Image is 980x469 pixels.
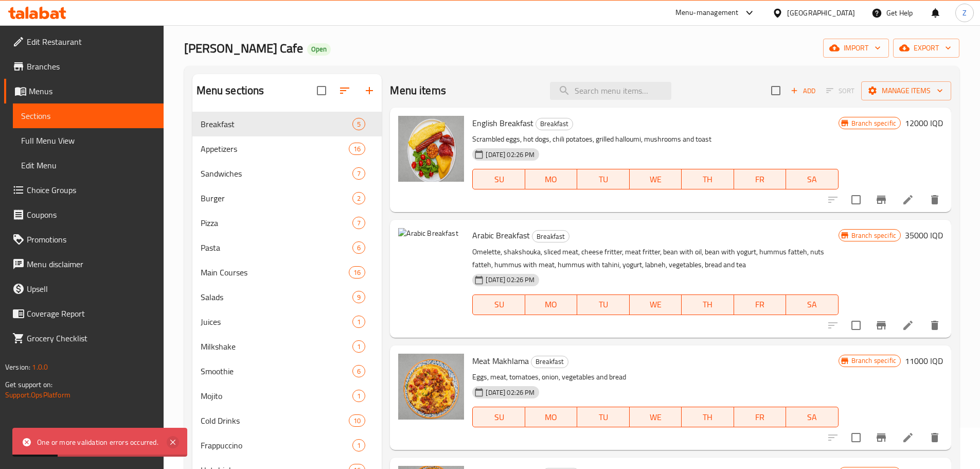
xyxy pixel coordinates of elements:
a: Sections [13,103,164,128]
div: Burger2 [192,186,382,211]
span: FR [738,410,782,425]
a: Menus [4,79,164,103]
span: MO [529,410,574,425]
div: items [352,439,365,451]
span: import [831,42,881,55]
span: Meat Makhlama [472,353,529,369]
span: 9 [353,292,365,302]
span: Sections [21,110,155,122]
button: FR [734,294,787,315]
span: Full Menu View [21,134,155,147]
span: Appetizers [201,143,349,155]
button: WE [630,294,682,315]
span: Open [307,45,331,54]
div: Pizza7 [192,211,382,235]
span: Sandwiches [201,167,353,180]
span: TU [581,410,626,425]
button: SA [786,294,839,315]
div: items [352,192,365,204]
span: Juices [201,316,353,328]
span: Menu disclaimer [27,258,155,270]
span: Menus [29,85,155,97]
img: Arabic Breakfast [398,228,464,294]
span: Select to update [845,189,867,211]
span: Breakfast [201,118,353,130]
a: Edit menu item [902,431,914,444]
div: Breakfast5 [192,112,382,136]
span: Frappuccino [201,439,353,451]
button: SU [472,169,525,189]
span: [DATE] 02:26 PM [482,275,539,285]
div: Milkshake [201,340,353,353]
span: Z [963,7,967,19]
button: FR [734,407,787,427]
span: 6 [353,243,365,253]
div: Salads [201,291,353,303]
span: Breakfast [531,356,568,368]
span: TH [686,410,730,425]
div: Smoothie6 [192,359,382,384]
div: Breakfast [531,356,568,368]
span: Select section first [819,83,861,99]
div: Frappuccino1 [192,433,382,458]
span: Burger [201,192,353,204]
button: Add [787,83,819,99]
button: FR [734,169,787,189]
span: SU [477,172,521,187]
div: Salads9 [192,285,382,309]
span: Coupons [27,209,155,221]
img: Meat Makhlama [398,354,464,420]
div: One or more validation errors occurred. [37,437,158,448]
span: 1 [353,342,365,352]
div: items [352,365,365,377]
div: Appetizers16 [192,136,382,161]
button: delete [922,313,947,338]
span: SU [477,297,521,312]
a: Choice Groups [4,178,164,202]
div: Pasta6 [192,235,382,260]
span: Branch specific [847,356,900,366]
button: WE [630,169,682,189]
span: export [901,42,951,55]
button: MO [525,294,578,315]
div: Breakfast [532,230,569,242]
p: Scrambled eggs, hot dogs, chili potatoes, grilled halloumi, mushrooms and toast [472,133,838,146]
button: TH [682,294,734,315]
span: TH [686,172,730,187]
a: Edit Menu [13,153,164,178]
button: export [893,39,959,58]
h2: Menu items [390,83,446,98]
div: items [352,291,365,303]
a: Edit menu item [902,194,914,206]
button: MO [525,407,578,427]
img: English Breakfast [398,116,464,182]
span: Main Courses [201,266,349,279]
p: Eggs, meat, tomatoes, onion, vegetables and bread [472,371,838,384]
span: SA [790,297,834,312]
span: Grocery Checklist [27,332,155,344]
span: 16 [349,144,365,154]
span: 16 [349,268,365,277]
span: Branch specific [847,118,900,128]
span: Arabic Breakfast [472,228,530,243]
span: 7 [353,169,365,179]
span: SU [477,410,521,425]
span: Pizza [201,217,353,229]
h2: Menu sections [197,83,264,98]
button: TU [577,169,630,189]
span: Choice Groups [27,184,155,196]
button: WE [630,407,682,427]
span: Select all sections [311,80,332,101]
a: Grocery Checklist [4,326,164,351]
h6: 11000 IQD [905,354,943,368]
button: SU [472,407,525,427]
button: SU [472,294,525,315]
span: WE [634,297,678,312]
span: Cold Drinks [201,414,349,427]
a: Edit menu item [902,319,914,332]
